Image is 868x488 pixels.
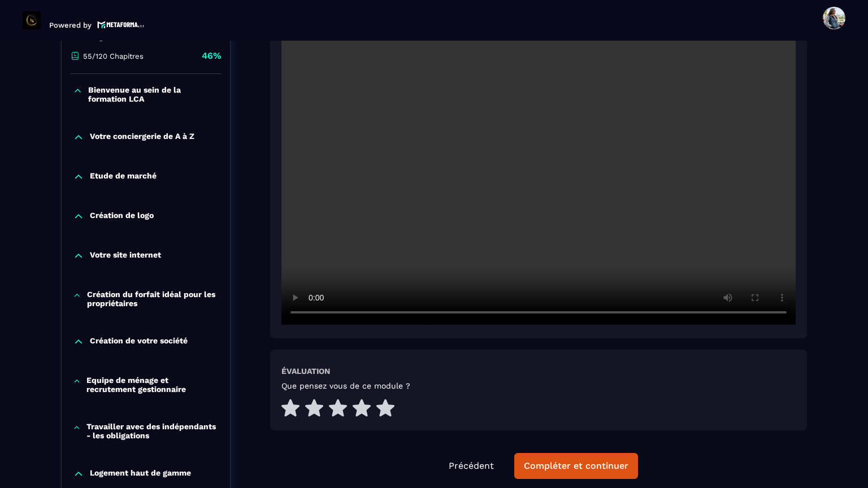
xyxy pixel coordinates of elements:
p: Création du forfait idéal pour les propriétaires [87,290,219,308]
p: Equipe de ménage et recrutement gestionnaire [86,376,219,394]
p: Travailler avec des indépendants - les obligations [86,422,219,440]
h5: Que pensez vous de ce module ? [281,381,410,390]
p: 46% [202,50,222,62]
p: Création de logo [90,211,154,222]
p: Création de votre société [90,336,188,347]
p: Powered by [49,21,92,29]
img: logo [97,20,145,29]
p: Votre conciergerie de A à Z [90,132,194,143]
button: Compléter et continuer [514,453,638,479]
p: Etude de marché [90,171,157,182]
h6: Évaluation [281,367,330,376]
p: 55/120 Chapitres [83,52,144,60]
p: Votre site internet [90,250,161,262]
div: Compléter et continuer [524,460,628,472]
p: Bienvenue au sein de la formation LCA [88,85,219,103]
p: Logement haut de gamme [90,468,191,480]
img: logo-branding [23,11,41,29]
button: Précédent [440,454,503,478]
